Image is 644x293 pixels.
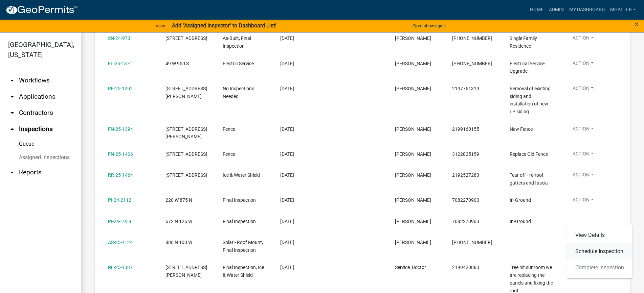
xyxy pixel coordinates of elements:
span: Michael Haller [395,219,431,224]
span: 07/17/2025 [280,35,294,41]
span: New Fence [510,126,533,132]
span: Single Family Residence [510,35,537,49]
span: 3122825159 [452,151,479,157]
span: 2192527283 [452,172,479,178]
i: arrow_drop_up [8,125,16,133]
span: 53 E Engel Dr [165,265,207,278]
button: Action [567,171,599,181]
span: 235 Marsh View Dr [165,86,207,99]
span: 672 N 125 W [165,219,192,224]
a: FN-25-1406 [108,151,133,157]
span: Ice & Water Shield [223,172,260,178]
span: Tree hit sunroom we are replacing the panels and fixing the roof. [510,265,553,293]
span: 2953 Thornhill Dr [165,126,207,140]
a: View [153,20,168,31]
span: Michael Haller [395,197,431,203]
span: Solar - Roof Mount, Final Inspection [223,240,263,253]
span: 317-407-8967 [452,240,492,245]
span: 08/18/2025 [280,197,294,203]
div: Action [567,224,632,278]
span: Fence [223,126,235,132]
span: Service_Doctor [395,265,426,270]
button: Action [567,150,599,160]
span: 08/18/2025 [280,151,294,157]
span: 7082270903 [452,219,479,224]
button: Action [567,85,599,95]
a: My Dashboard [567,3,607,16]
a: AS-25-1124 [108,240,133,245]
span: 2199160155 [452,126,479,132]
i: arrow_drop_down [8,168,16,176]
span: Final Inspection [223,219,256,224]
span: In-Ground [510,197,531,203]
span: 219-508-3373 [452,61,492,66]
span: kyle F [395,35,431,41]
span: 08/28/2025 [280,265,294,270]
a: Schedule Inspection [567,243,632,260]
span: In-Ground [510,219,531,224]
span: Final Inspection, Ice & Water Shield [223,265,264,278]
span: 220 W 875 N [165,197,192,203]
span: No Inspections Needed [223,86,254,99]
span: Replace Old Fence [510,151,548,157]
button: Don't show again [410,20,448,31]
a: PI-24-1959 [108,219,131,224]
span: 219-771-4247 [452,35,492,41]
span: 2197761319 [452,86,479,91]
span: 1312 Redwing Rd [165,151,207,157]
span: 08/12/2025 [280,86,294,91]
span: 08/07/2025 [280,61,294,66]
a: RE-25-1337 [108,265,133,270]
button: Action [567,60,599,70]
span: 08/18/2025 [280,172,294,178]
span: 886 N 100 W [165,240,192,245]
span: Addam Rodine [395,240,431,245]
span: Final Inspection [223,197,256,203]
span: Fence [223,151,235,157]
span: 08/19/2025 [280,240,294,245]
a: FN-25-1394 [108,126,133,132]
span: 7082270903 [452,197,479,203]
i: arrow_drop_down [8,93,16,101]
button: Close [635,20,639,28]
a: RE-25-1252 [108,86,133,91]
a: Admin [546,3,567,16]
a: PI-24-2112 [108,197,131,203]
a: View Details [567,227,632,243]
i: arrow_drop_down [8,109,16,117]
span: 08/18/2025 [280,219,294,224]
span: Brian Mazur [395,151,431,157]
button: Action [567,34,599,44]
span: 2199420883 [452,265,479,270]
span: Ashley Langston [395,172,431,178]
span: Tryston Lee Smith [395,126,431,132]
span: Electrical Service Upgrade [510,61,545,74]
span: Matthew [395,61,431,66]
i: arrow_drop_down [8,76,16,84]
span: × [635,20,639,29]
a: EL-25-1371 [108,61,132,66]
a: mhaller [607,3,639,16]
span: 08/18/2025 [280,126,294,132]
a: RR-25-1464 [108,172,133,178]
span: Tear off - re-roof, gutters and fascia [510,172,548,186]
button: Action [567,125,599,135]
button: Action [567,196,599,206]
span: 49 W 950 S [165,61,189,66]
span: As-Built, Final Inspection [223,35,251,49]
span: 478 E High Meadow Cir [165,172,207,178]
button: Action [567,218,599,227]
a: SN-24-973 [108,35,130,41]
span: Removal of existing siding and installation of new LP siding [510,86,551,114]
span: 116 E Goldfinch Dr [165,35,207,41]
span: Electric Service [223,61,254,66]
a: Home [527,3,546,16]
strong: Add "Assigned Inspector" to Dashboard List! [172,22,276,29]
span: Eleftherios M Agoris [395,86,431,91]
